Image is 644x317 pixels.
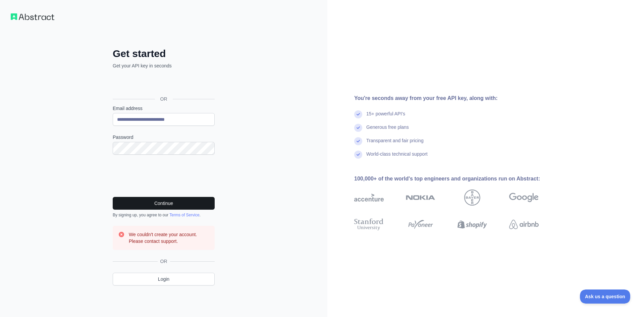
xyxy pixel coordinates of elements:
img: airbnb [509,217,539,232]
a: Login [113,273,215,285]
img: Workflow [11,13,54,20]
div: World-class technical support [366,151,428,164]
img: bayer [464,190,480,206]
h2: Get started [113,48,215,60]
div: Generous free plans [366,124,409,137]
img: nokia [406,190,435,206]
img: check mark [354,110,362,118]
div: 15+ powerful API's [366,110,405,124]
h3: We couldn't create your account. Please contact support. [129,231,209,245]
a: Terms of Service [169,213,199,217]
iframe: Toggle Customer Support [580,289,631,304]
img: check mark [354,137,362,145]
label: Email address [113,105,215,112]
iframe: reCAPTCHA [113,163,215,189]
div: Transparent and fair pricing [366,137,424,151]
span: OR [155,96,173,102]
p: Get your API key in seconds [113,62,215,69]
div: By signing up, you agree to our . [113,212,215,218]
div: You're seconds away from your free API key, along with: [354,94,560,102]
img: stanford university [354,217,384,232]
div: 100,000+ of the world's top engineers and organizations run on Abstract: [354,175,560,183]
img: payoneer [406,217,435,232]
img: google [509,190,539,206]
img: shopify [458,217,487,232]
img: accenture [354,190,384,206]
label: Password [113,134,215,141]
img: check mark [354,124,362,132]
img: check mark [354,151,362,159]
iframe: Sign in with Google Button [109,76,217,91]
button: Continue [113,197,215,210]
span: OR [158,258,170,265]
